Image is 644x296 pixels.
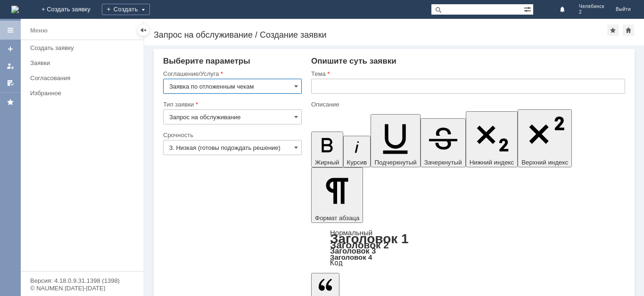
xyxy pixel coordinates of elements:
[163,71,300,77] div: Соглашение/Услуга
[311,101,623,107] div: Описание
[30,74,138,82] div: Согласования
[424,159,462,166] span: Зачеркнутый
[330,253,372,261] a: Заголовок 4
[623,25,634,36] div: Сделать домашней страницей
[311,230,625,266] div: Формат абзаца
[518,109,572,167] button: Верхний индекс
[330,259,343,267] a: Код
[330,231,409,246] a: Заголовок 1
[163,101,300,107] div: Тип заявки
[466,111,518,167] button: Нижний индекс
[311,57,396,66] span: Опишите суть заявки
[579,4,604,9] span: Челябинск
[11,6,19,13] img: logo
[30,285,134,291] div: © NAUMEN [DATE]-[DATE]
[371,114,420,167] button: Подчеркнутый
[138,25,149,36] div: Скрыть меню
[330,239,389,250] a: Заголовок 2
[311,167,363,223] button: Формат абзаца
[154,30,607,40] div: Запрос на обслуживание / Создание заявки
[3,58,18,74] a: Мои заявки
[3,75,18,90] a: Мои согласования
[102,4,150,15] div: Создать
[26,71,141,85] a: Согласования
[311,71,623,77] div: Тема
[26,41,141,55] a: Создать заявку
[521,159,568,166] span: Верхний индекс
[311,132,343,167] button: Жирный
[470,159,514,166] span: Нижний индекс
[30,44,138,51] div: Создать заявку
[30,25,48,36] div: Меню
[315,159,339,166] span: Жирный
[347,159,367,166] span: Курсив
[330,247,376,255] a: Заголовок 3
[163,57,250,66] span: Выберите параметры
[30,278,134,284] div: Версия: 4.18.0.9.31.1398 (1398)
[11,6,19,13] a: Перейти на домашнюю страницу
[26,56,141,70] a: Заявки
[330,229,372,237] a: Нормальный
[343,136,371,167] button: Курсив
[524,4,533,13] span: Расширенный поиск
[421,118,466,167] button: Зачеркнутый
[607,25,619,36] div: Добавить в избранное
[30,90,127,97] div: Избранное
[579,9,604,15] span: 2
[315,214,359,222] span: Формат абзаца
[374,159,416,166] span: Подчеркнутый
[30,59,138,66] div: Заявки
[163,132,300,138] div: Срочность
[3,41,18,57] a: Создать заявку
